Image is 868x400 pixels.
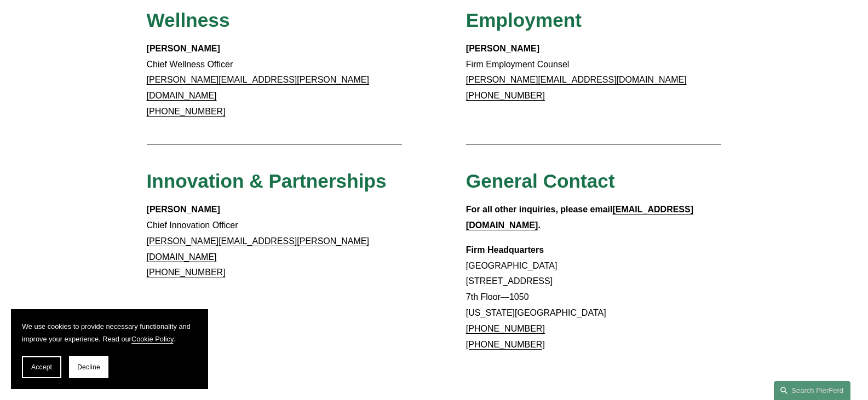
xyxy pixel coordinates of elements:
[131,335,174,343] a: Cookie Policy
[11,309,208,389] section: Cookie banner
[147,41,403,120] p: Chief Wellness Officer
[466,170,615,192] span: General Contact
[466,242,722,353] p: [GEOGRAPHIC_DATA] [STREET_ADDRESS] 7th Floor—1050 [US_STATE][GEOGRAPHIC_DATA]
[147,75,369,100] a: [PERSON_NAME][EMAIL_ADDRESS][PERSON_NAME][DOMAIN_NAME]
[147,170,387,192] span: Innovation & Partnerships
[147,236,369,262] a: [PERSON_NAME][EMAIL_ADDRESS][PERSON_NAME][DOMAIN_NAME]
[466,75,687,84] a: [PERSON_NAME][EMAIL_ADDRESS][DOMAIN_NAME]
[77,363,100,371] span: Decline
[147,44,220,53] strong: [PERSON_NAME]
[147,268,226,277] a: [PHONE_NUMBER]
[774,381,850,400] a: Search this site
[538,221,540,230] strong: .
[466,41,722,104] p: Firm Employment Counsel
[31,363,52,371] span: Accept
[147,205,220,214] strong: [PERSON_NAME]
[147,202,403,281] p: Chief Innovation Officer
[466,324,545,333] a: [PHONE_NUMBER]
[147,107,226,116] a: [PHONE_NUMBER]
[147,9,230,31] span: Wellness
[69,356,108,378] button: Decline
[466,245,544,254] strong: Firm Headquarters
[466,9,582,31] span: Employment
[466,205,613,214] strong: For all other inquiries, please email
[466,340,545,349] a: [PHONE_NUMBER]
[22,356,61,378] button: Accept
[466,44,539,53] strong: [PERSON_NAME]
[22,320,197,345] p: We use cookies to provide necessary functionality and improve your experience. Read our .
[466,91,545,100] a: [PHONE_NUMBER]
